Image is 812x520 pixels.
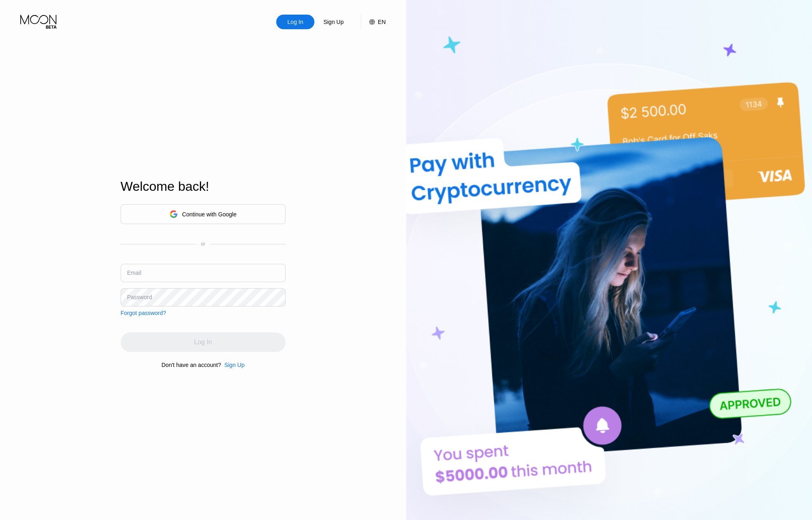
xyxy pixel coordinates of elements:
[182,211,236,218] div: Continue with Google
[314,15,353,29] div: Sign Up
[201,241,205,247] div: or
[121,204,286,224] div: Continue with Google
[121,310,166,316] div: Forgot password?
[127,270,141,276] div: Email
[221,362,245,368] div: Sign Up
[162,362,221,368] div: Don't have an account?
[287,18,304,26] div: Log In
[323,18,344,26] div: Sign Up
[127,294,152,300] div: Password
[121,179,286,194] div: Welcome back!
[361,15,385,29] div: EN
[378,19,385,25] div: EN
[276,15,314,29] div: Log In
[224,362,245,368] div: Sign Up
